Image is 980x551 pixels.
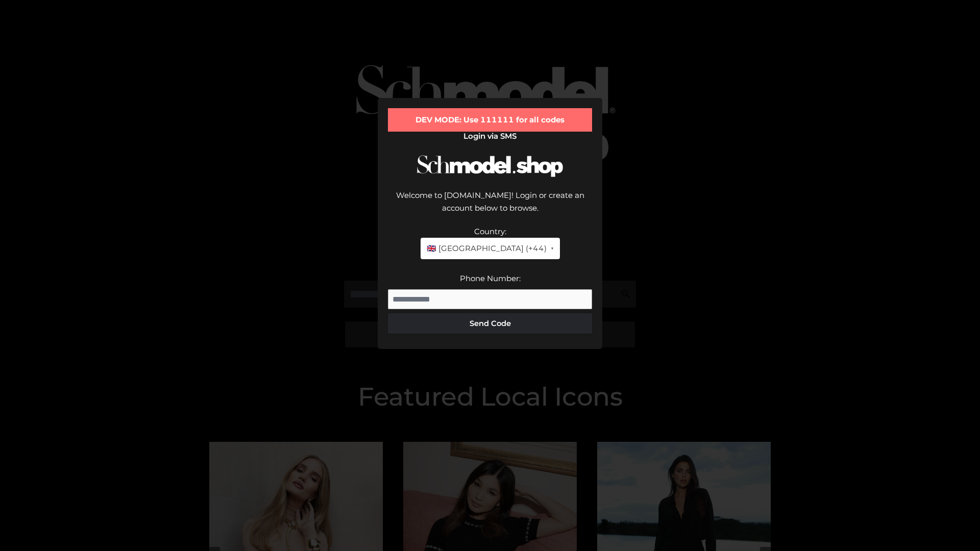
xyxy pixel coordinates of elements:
span: 🇬🇧 [GEOGRAPHIC_DATA] (+44) [427,242,547,255]
div: DEV MODE: Use 111111 for all codes [388,108,592,132]
button: Send Code [388,313,592,334]
div: Welcome to [DOMAIN_NAME]! Login or create an account below to browse. [388,189,592,225]
label: Country: [474,227,506,236]
label: Phone Number: [460,273,521,283]
h2: Login via SMS [388,132,592,141]
img: Schmodel Logo [413,146,567,186]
